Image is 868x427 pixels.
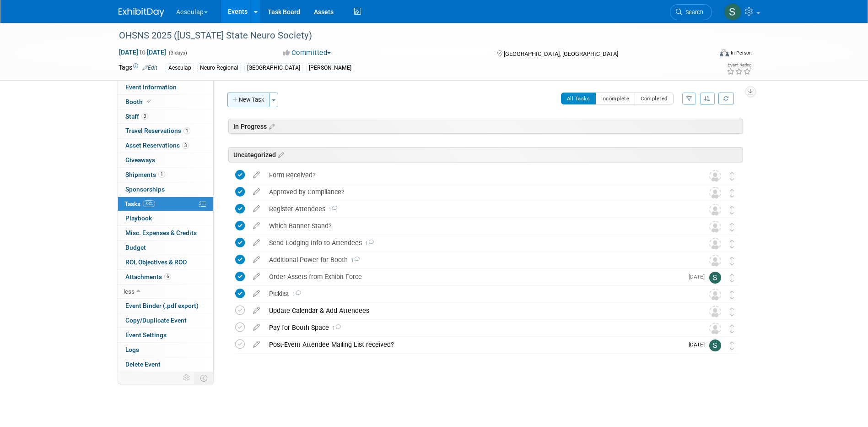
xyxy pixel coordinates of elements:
span: 3 [141,113,148,120]
span: 6 [164,273,171,280]
a: Copy/Duplicate Event [118,313,213,328]
span: 3 [182,142,189,149]
span: Sponsorships [125,186,165,193]
a: edit [248,188,264,196]
a: edit [248,323,264,332]
a: Refresh [718,93,734,104]
span: Asset Reservations [125,142,189,149]
div: Register Attendees [264,201,691,217]
img: Sara Hurson [724,3,741,21]
a: Logs [118,343,213,357]
span: less [124,288,135,295]
span: Playbook [125,214,152,222]
a: Playbook [118,211,213,225]
span: Giveaways [125,156,155,164]
a: edit [248,222,264,230]
span: 1 [158,171,165,178]
a: Sponsorships [118,182,213,197]
div: Uncategorized [228,147,743,162]
a: Edit [142,65,157,71]
span: Search [682,9,703,16]
img: Format-Inperson.png [720,49,729,56]
a: Event Binder (.pdf export) [118,299,213,313]
span: 1 [289,291,301,297]
span: Booth [125,98,153,105]
div: Aesculap [166,63,194,73]
div: Neuro Regional [197,63,241,73]
div: [GEOGRAPHIC_DATA] [244,63,303,73]
i: Move task [730,223,734,231]
i: Move task [730,274,734,282]
a: edit [248,273,264,281]
span: 1 [183,127,190,134]
a: Staff3 [118,109,213,124]
i: Move task [730,290,734,299]
a: Event Information [118,80,213,94]
span: Attachments [125,273,171,280]
a: edit [248,171,264,179]
span: Event Information [125,83,177,91]
button: Incomplete [595,93,635,104]
div: [PERSON_NAME] [306,63,354,73]
span: [DATE] [689,341,709,348]
td: Tags [119,63,157,73]
span: Misc. Expenses & Credits [125,229,197,236]
a: edit [248,307,264,315]
span: Delete Event [125,361,161,368]
div: Send Lodging Info to Attendees [264,235,691,251]
span: 1 [325,207,337,213]
a: Attachments6 [118,270,213,284]
div: Form Received? [264,167,691,183]
span: Event Settings [125,331,167,339]
img: Unassigned [709,289,721,301]
a: edit [248,239,264,247]
a: edit [248,256,264,264]
a: Edit sections [267,121,275,131]
span: Travel Reservations [125,127,190,134]
span: (3 days) [168,50,187,56]
img: ExhibitDay [119,8,164,17]
img: Unassigned [709,238,721,250]
a: edit [248,205,264,213]
img: Unassigned [709,323,721,334]
i: Move task [730,324,734,333]
i: Booth reservation complete [147,99,151,104]
div: Picklist [264,286,691,301]
span: 73% [143,200,155,207]
a: Travel Reservations1 [118,124,213,138]
div: Event Rating [727,63,751,67]
div: In-Person [730,49,752,56]
i: Move task [730,240,734,248]
span: Tasks [124,200,155,208]
a: Shipments1 [118,168,213,182]
i: Move task [730,341,734,350]
td: Personalize Event Tab Strip [179,372,195,384]
img: Sara Hurson [709,272,721,284]
button: All Tasks [561,93,596,104]
div: Order Assets from Exhibit Force [264,269,683,285]
img: Unassigned [709,221,721,233]
span: 1 [348,257,360,263]
img: Unassigned [709,170,721,182]
div: Additional Power for Booth [264,252,691,268]
img: Unassigned [709,306,721,318]
img: Unassigned [709,187,721,199]
div: Which Banner Stand? [264,218,691,234]
a: Budget [118,241,213,255]
span: ROI, Objectives & ROO [125,258,187,266]
div: Pay for Booth Space [264,320,691,335]
a: Event Settings [118,328,213,342]
a: Delete Event [118,357,213,372]
div: Event Format [658,48,752,61]
img: Unassigned [709,255,721,267]
div: Post-Event Attendee Mailing List received? [264,337,683,352]
i: Move task [730,172,734,181]
i: Move task [730,189,734,197]
a: edit [248,290,264,298]
span: 1 [362,241,374,246]
button: Completed [635,93,674,104]
span: Copy/Duplicate Event [125,317,187,324]
a: Booth [118,95,213,109]
a: Giveaways [118,153,213,167]
img: Sara Hurson [709,339,721,351]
